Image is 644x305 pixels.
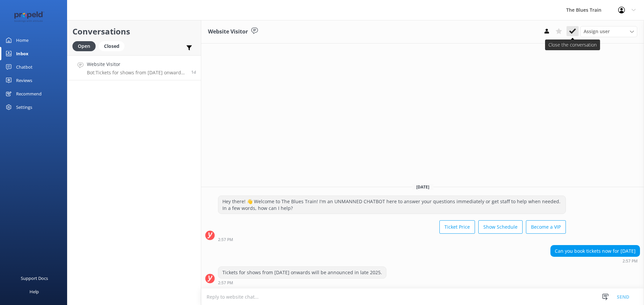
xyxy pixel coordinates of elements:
[67,55,201,80] a: Website VisitorBot:Tickets for shows from [DATE] onwards will be announced in late 2025.1d
[551,245,640,257] div: Can you book tickets now for [DATE]
[412,184,433,190] span: [DATE]
[218,267,386,278] div: Tickets for shows from [DATE] onwards will be announced in late 2025.
[72,42,99,50] a: Open
[10,11,49,22] img: 12-1677471078.png
[218,196,566,214] div: Hey there! 👋 Welcome to The Blues Train! I'm an UNMANNED CHATBOT here to answer your questions im...
[208,27,248,36] h3: Website Visitor
[16,60,33,74] div: Chatbot
[72,41,96,51] div: Open
[87,61,186,68] h4: Website Visitor
[16,33,29,47] div: Home
[439,220,475,234] button: Ticket Price
[218,280,386,285] div: Sep 14 2025 02:57pm (UTC +10:00) Australia/Sydney
[16,100,32,114] div: Settings
[87,70,186,76] p: Bot: Tickets for shows from [DATE] onwards will be announced in late 2025.
[218,281,233,285] strong: 2:57 PM
[99,42,128,50] a: Closed
[550,258,640,263] div: Sep 14 2025 02:57pm (UTC +10:00) Australia/Sydney
[478,220,523,234] button: Show Schedule
[526,220,566,234] button: Become a VIP
[218,238,233,242] strong: 2:57 PM
[99,41,124,51] div: Closed
[21,272,48,285] div: Support Docs
[72,25,196,38] h2: Conversations
[218,237,566,242] div: Sep 14 2025 02:57pm (UTC +10:00) Australia/Sydney
[191,69,196,75] span: Sep 14 2025 02:57pm (UTC +10:00) Australia/Sydney
[584,28,610,35] span: Assign user
[16,47,29,60] div: Inbox
[16,74,32,87] div: Reviews
[580,26,637,37] div: Assign User
[623,259,638,263] strong: 2:57 PM
[30,285,39,298] div: Help
[16,87,42,100] div: Recommend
